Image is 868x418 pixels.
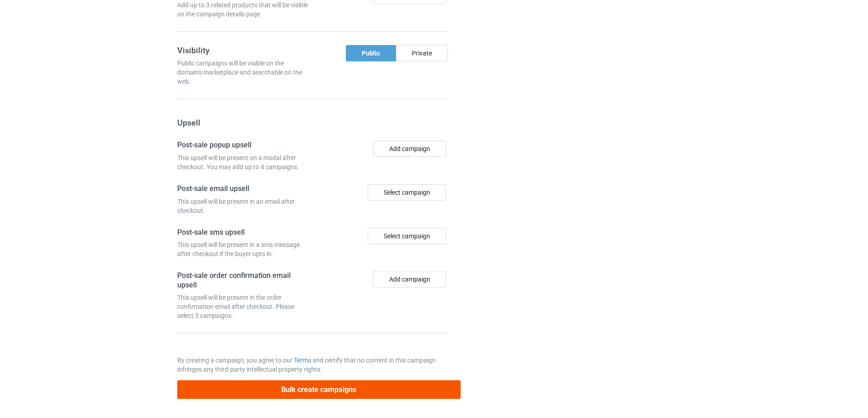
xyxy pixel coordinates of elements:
[177,0,309,19] div: Add up to 3 related products that will be visible on the campaign details page
[177,228,309,237] h4: Post-sale sms upsell
[368,228,446,244] div: Select campaign
[177,380,461,399] button: Bulk create campaigns
[177,59,309,86] div: Public campaigns will be visible on the domain's marketplace and searchable on the web.
[177,271,309,290] h4: Post-sale order confirmation email upsell
[346,45,396,61] div: Public
[368,184,446,201] div: Select campaign
[177,184,309,194] h4: Post-sale email upsell
[177,240,309,258] div: This upsell will be present in a sms message after checkout if the buyer opts in.
[177,117,448,128] h3: Upsell
[177,293,309,320] div: This upsell will be present in the order confirmation email after checkout. Please select 3 campa...
[177,197,309,215] div: This upsell will be present in an email after checkout.
[294,357,311,364] a: Terms
[373,271,446,287] button: Add campaign
[177,153,309,171] div: This upsell will be present on a modal after checkout. You may add up to 4 campaigns.
[177,141,309,150] h4: Post-sale popup upsell
[396,45,448,61] div: Private
[373,141,446,157] button: Add campaign
[177,45,309,55] h3: Visibility
[177,356,448,374] p: By creating a campaign, you agree to our and certify that no content in this campaign infringes a...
